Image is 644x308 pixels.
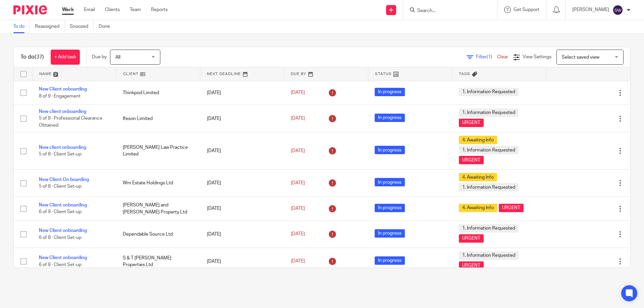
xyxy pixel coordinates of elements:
[51,50,80,65] a: + Add task
[200,197,284,221] td: [DATE]
[151,6,168,13] a: Reports
[375,88,405,96] span: In progress
[459,156,484,164] span: URGENT
[291,181,305,185] span: [DATE]
[291,116,305,121] span: [DATE]
[200,248,284,275] td: [DATE]
[459,173,497,181] span: 4. Awaiting Info
[84,6,95,13] a: Email
[99,20,115,33] a: Done
[39,87,87,91] a: New Client onboarding
[459,183,519,191] span: 1. Information Requested
[116,105,200,132] td: Ifeson Limited
[291,148,305,153] span: [DATE]
[523,55,551,59] span: View Settings
[62,6,74,13] a: Work
[497,55,508,59] a: Clear
[459,88,519,96] span: 1. Information Requested
[39,152,82,157] span: 5 of 8 · Client Set-up
[459,72,470,76] span: Tags
[39,262,82,267] span: 6 of 8 · Client Set-up
[459,261,484,270] span: URGENT
[116,248,200,275] td: S & T [PERSON_NAME] Properties Ltd
[200,81,284,105] td: [DATE]
[459,119,484,127] span: URGENT
[39,228,87,233] a: New Client onboarding
[35,54,44,60] span: (37)
[459,234,484,243] span: URGENT
[39,203,87,207] a: New Client onboarding
[375,178,405,186] span: In progress
[116,197,200,221] td: [PERSON_NAME] and [PERSON_NAME] Property Ltd
[459,204,497,212] span: 4. Awaiting Info
[39,109,86,114] a: New client onboarding
[13,20,30,33] a: To do
[562,55,599,60] span: Select saved view
[375,204,405,212] span: In progress
[612,5,623,15] img: svg%3E
[115,55,120,60] span: All
[499,204,524,212] span: URGENT
[459,251,519,260] span: 1. Information Requested
[291,90,305,95] span: [DATE]
[291,206,305,211] span: [DATE]
[70,20,94,33] a: Snoozed
[92,54,107,60] p: Due by
[105,6,120,13] a: Clients
[39,145,86,150] a: New client onboarding
[39,210,82,214] span: 6 of 9 · Client Set-up
[572,6,609,13] p: [PERSON_NAME]
[116,221,200,248] td: Dependable Source Ltd
[13,5,47,14] img: Pixie
[200,132,284,170] td: [DATE]
[20,54,44,61] h1: To do
[476,55,497,59] span: Filter
[130,6,141,13] a: Team
[200,105,284,132] td: [DATE]
[375,256,405,265] span: In progress
[514,7,539,12] span: Get Support
[39,94,80,99] span: 8 of 9 · Engagement
[200,221,284,248] td: [DATE]
[417,8,477,14] input: Search
[39,184,82,189] span: 5 of 8 · Client Set-up
[459,136,497,144] span: 4. Awaiting Info
[375,146,405,154] span: In progress
[291,232,305,237] span: [DATE]
[291,259,305,264] span: [DATE]
[116,132,200,170] td: [PERSON_NAME] Law Practice Limited
[116,170,200,197] td: Wm Estate Holdings Ltd
[487,55,492,59] span: (1)
[39,116,102,128] span: 5 of 8 · Professional Clearance Obtained
[39,255,87,260] a: New Client onboarding
[39,177,89,182] a: New Client On boarding
[459,146,519,154] span: 1. Information Requested
[375,114,405,122] span: In progress
[375,229,405,238] span: In progress
[459,224,519,233] span: 1. Information Requested
[116,81,200,105] td: Thinkpod Limited
[200,170,284,197] td: [DATE]
[459,109,519,117] span: 1. Information Requested
[35,20,65,33] a: Reassigned
[39,235,82,240] span: 6 of 8 · Client Set-up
